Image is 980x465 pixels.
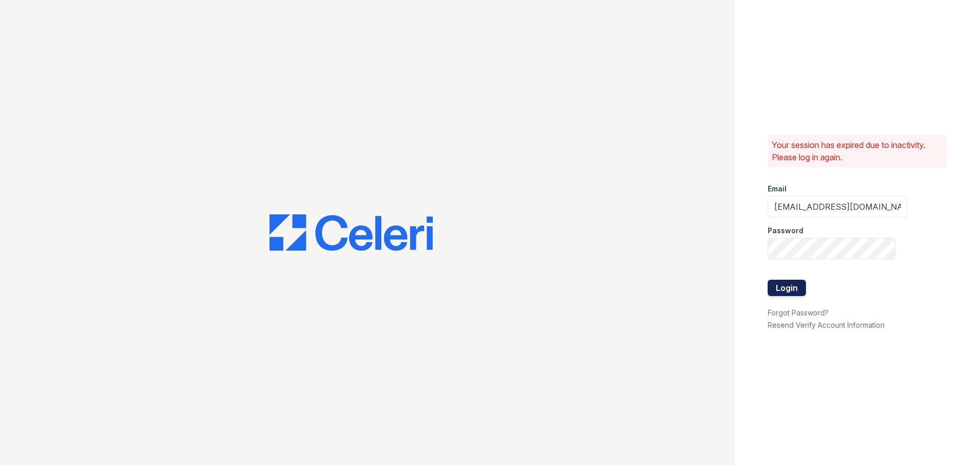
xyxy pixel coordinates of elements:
[269,214,433,251] img: CE_Logo_Blue-a8612792a0a2168367f1c8372b55b34899dd931a85d93a1a3d3e32e68fde9ad4.png
[768,280,806,296] button: Login
[768,321,885,329] a: Resend Verify Account Information
[768,226,803,236] label: Password
[768,184,787,194] label: Email
[772,139,943,163] p: Your session has expired due to inactivity. Please log in again.
[768,308,828,317] a: Forgot Password?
